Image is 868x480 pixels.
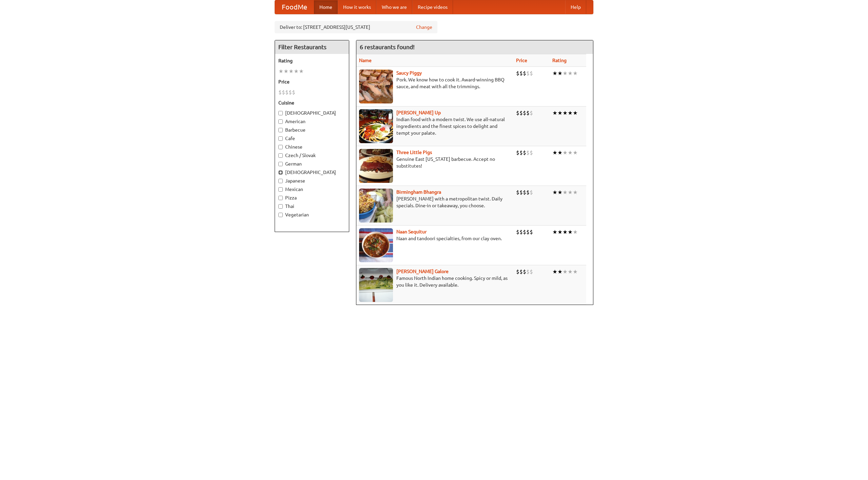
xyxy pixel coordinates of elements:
[516,228,519,236] li: $
[376,0,412,14] a: Who we are
[568,70,573,77] li: ★
[275,0,314,14] a: FoodMe
[278,162,283,166] input: German
[557,189,563,196] li: ★
[278,203,346,210] label: Thai
[278,169,346,176] label: [DEMOGRAPHIC_DATA]
[563,228,568,236] li: ★
[396,110,441,115] a: [PERSON_NAME] Up
[278,145,283,149] input: Chinese
[552,58,567,63] a: Rating
[278,57,346,64] h5: Rating
[530,109,533,117] li: $
[519,228,523,236] li: $
[278,118,346,125] label: American
[557,70,563,77] li: ★
[396,189,441,195] a: Birmingham Bhangra
[294,68,299,75] li: ★
[275,21,437,33] div: Deliver to: [STREET_ADDRESS][US_STATE]
[278,213,283,217] input: Vegetarian
[565,0,586,14] a: Help
[557,109,563,117] li: ★
[526,228,530,236] li: $
[573,189,578,196] li: ★
[359,275,511,288] p: Famous North Indian home cooking. Spicy or mild, as you like it. Delivery available.
[523,228,526,236] li: $
[412,0,453,14] a: Recipe videos
[359,76,511,90] p: Pork. We know how to cook it. Award-winning BBQ sauce, and meat with all the trimmings.
[568,189,573,196] li: ★
[552,149,557,156] li: ★
[278,99,346,106] h5: Cuisine
[530,228,533,236] li: $
[552,228,557,236] li: ★
[396,150,432,155] a: Three Little Pigs
[275,40,349,54] h4: Filter Restaurants
[359,116,511,136] p: Indian food with a modern twist. We use all-natural ingredients and the finest spices to delight ...
[557,228,563,236] li: ★
[396,70,422,76] a: Saucy Piggy
[359,156,511,169] p: Genuine East [US_STATE] barbecue. Accept no substitutes!
[568,228,573,236] li: ★
[552,70,557,77] li: ★
[282,89,285,96] li: $
[530,268,533,275] li: $
[359,189,393,223] img: bhangra.jpg
[530,149,533,156] li: $
[552,109,557,117] li: ★
[573,228,578,236] li: ★
[523,268,526,275] li: $
[278,194,346,201] label: Pizza
[278,179,283,183] input: Japanese
[278,135,346,142] label: Cafe
[396,269,449,274] a: [PERSON_NAME] Galore
[530,189,533,196] li: $
[563,109,568,117] li: ★
[278,119,283,124] input: American
[289,68,294,75] li: ★
[552,268,557,275] li: ★
[359,149,393,183] img: littlepigs.jpg
[278,186,346,193] label: Mexican
[278,177,346,184] label: Japanese
[573,70,578,77] li: ★
[516,268,519,275] li: $
[278,136,283,141] input: Cafe
[523,109,526,117] li: $
[526,189,530,196] li: $
[278,160,346,167] label: German
[416,24,432,31] a: Change
[278,153,283,158] input: Czech / Slovak
[359,195,511,209] p: [PERSON_NAME] with a metropolitan twist. Daily specials. Dine-in or takeaway, you choose.
[523,70,526,77] li: $
[359,235,511,242] p: Naan and tandoori specialties, from our clay oven.
[359,70,393,103] img: saucy.jpg
[359,58,372,63] a: Name
[359,109,393,143] img: curryup.jpg
[314,0,338,14] a: Home
[557,268,563,275] li: ★
[526,268,530,275] li: $
[278,211,346,218] label: Vegetarian
[519,189,523,196] li: $
[278,89,282,96] li: $
[568,149,573,156] li: ★
[519,70,523,77] li: $
[552,189,557,196] li: ★
[573,109,578,117] li: ★
[519,149,523,156] li: $
[289,89,292,96] li: $
[526,109,530,117] li: $
[285,89,289,96] li: $
[530,70,533,77] li: $
[523,189,526,196] li: $
[516,70,519,77] li: $
[516,58,527,63] a: Price
[278,127,346,133] label: Barbecue
[278,152,346,159] label: Czech / Slovak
